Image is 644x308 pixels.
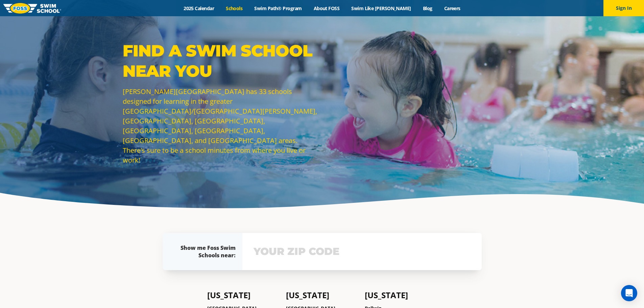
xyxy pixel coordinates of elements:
div: Show me Foss Swim Schools near: [176,244,236,259]
input: YOUR ZIP CODE [252,242,472,261]
h4: [US_STATE] [365,290,437,300]
a: Blog [417,5,438,11]
a: Swim Like [PERSON_NAME] [345,5,417,11]
a: About FOSS [308,5,345,11]
a: Schools [220,5,248,11]
img: FOSS Swim School Logo [3,3,61,14]
h4: [US_STATE] [286,290,358,300]
a: 2025 Calendar [178,5,220,11]
h4: [US_STATE] [207,290,279,300]
a: Careers [438,5,466,11]
p: [PERSON_NAME][GEOGRAPHIC_DATA] has 33 schools designed for learning in the greater [GEOGRAPHIC_DA... [123,87,319,165]
a: Swim Path® Program [248,5,308,11]
p: Find a Swim School Near You [123,41,319,81]
div: Open Intercom Messenger [621,285,637,301]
